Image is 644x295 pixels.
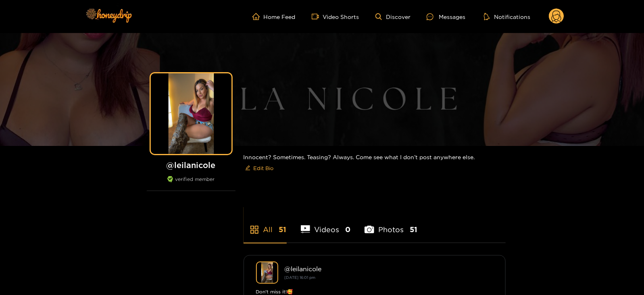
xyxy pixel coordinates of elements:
span: 51 [410,224,417,235]
div: Innocent? Sometimes. Teasing? Always. Come see what I don’t post anywhere else. [244,146,506,181]
span: video-camera [312,13,323,20]
button: Notifications [481,12,533,21]
a: Home Feed [252,13,296,20]
span: Edit Bio [254,164,274,172]
li: All [244,206,287,243]
span: 0 [345,224,350,235]
span: home [252,13,264,20]
span: appstore [250,225,259,235]
button: editEdit Bio [244,162,275,175]
small: [DATE] 16:01 pm [285,275,316,280]
h1: @ leilanicole [147,160,236,170]
div: Messages [427,12,465,21]
img: leilanicole [256,262,278,284]
li: Photos [365,206,417,243]
div: @ leilanicole [285,265,493,272]
span: edit [245,165,250,171]
a: Discover [375,13,411,20]
a: Video Shorts [312,13,359,20]
div: verified member [147,176,236,191]
li: Videos [301,206,351,243]
span: 51 [279,224,287,235]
